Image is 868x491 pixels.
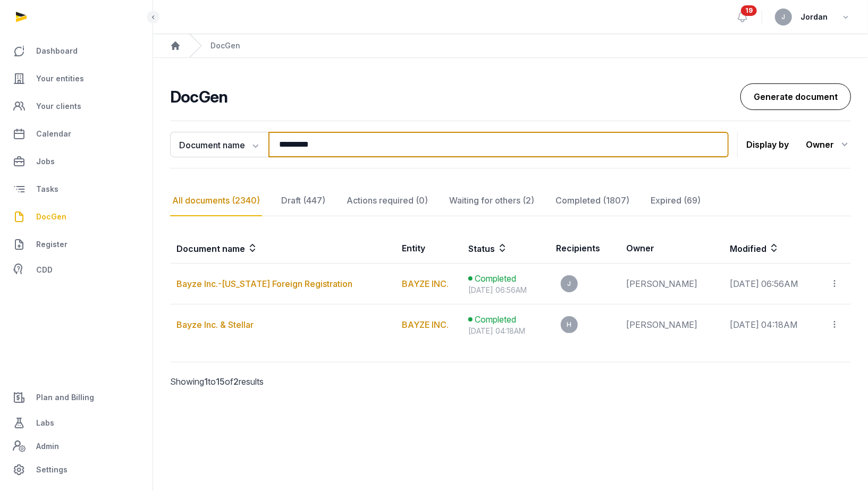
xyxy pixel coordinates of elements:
a: Your entities [9,66,144,91]
p: Display by [746,136,789,153]
button: J [775,9,792,26]
div: Completed (1807) [553,185,631,216]
a: BAYZE INC. [402,319,449,330]
nav: Tabs [170,185,851,216]
span: Jordan [800,11,828,23]
button: Document name [170,132,268,157]
span: H [567,321,571,328]
span: CDD [36,264,53,276]
span: 1 [204,376,208,387]
a: Calendar [9,121,144,147]
td: [PERSON_NAME] [620,304,724,345]
a: Bayze Inc.-[US_STATE] Foreign Registration [176,278,352,289]
a: Your clients [9,94,144,119]
a: Register [9,232,144,257]
th: Status [462,233,550,264]
span: Plan and Billing [36,391,94,404]
th: Owner [620,233,724,264]
span: 19 [741,5,757,16]
span: Tasks [36,183,58,196]
a: Tasks [9,176,144,202]
th: Document name [170,233,396,264]
a: Dashboard [9,38,144,64]
div: [DATE] 06:56AM [468,285,543,295]
th: Entity [396,233,462,264]
th: Recipients [550,233,620,264]
a: DocGen [9,204,144,230]
h2: DocGen [170,87,740,106]
div: All documents (2340) [170,185,262,216]
a: Plan and Billing [9,385,144,410]
span: Jobs [36,155,55,168]
span: Register [36,238,68,251]
div: Owner [806,136,851,153]
a: Admin [9,436,144,457]
span: J [567,281,571,287]
span: Your clients [36,100,81,113]
span: Completed [475,272,516,285]
p: Showing to of results [170,362,327,401]
a: Jobs [9,149,144,174]
span: Labs [36,417,54,429]
a: Bayze Inc. & Stellar [176,319,254,330]
div: Actions required (0) [344,185,430,216]
a: BAYZE INC. [402,278,449,289]
a: Generate document [740,83,851,110]
div: DocGen [210,40,240,51]
span: 2 [233,376,239,387]
nav: Breadcrumb [153,34,868,58]
div: Waiting for others (2) [447,185,536,216]
a: Labs [9,410,144,436]
a: CDD [9,259,144,281]
div: Expired (69) [648,185,703,216]
td: [PERSON_NAME] [620,264,724,304]
span: Calendar [36,128,71,140]
span: Admin [36,440,59,453]
div: [DATE] 04:18AM [468,326,543,336]
span: Settings [36,463,68,476]
a: Settings [9,457,144,482]
span: J [782,14,786,20]
span: DocGen [36,210,66,223]
td: [DATE] 06:56AM [724,264,824,304]
th: Modified [724,233,851,264]
div: Draft (447) [279,185,327,216]
span: Dashboard [36,45,78,57]
span: Your entities [36,72,84,85]
span: Completed [475,313,516,326]
span: 15 [216,376,225,387]
td: [DATE] 04:18AM [724,304,824,345]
